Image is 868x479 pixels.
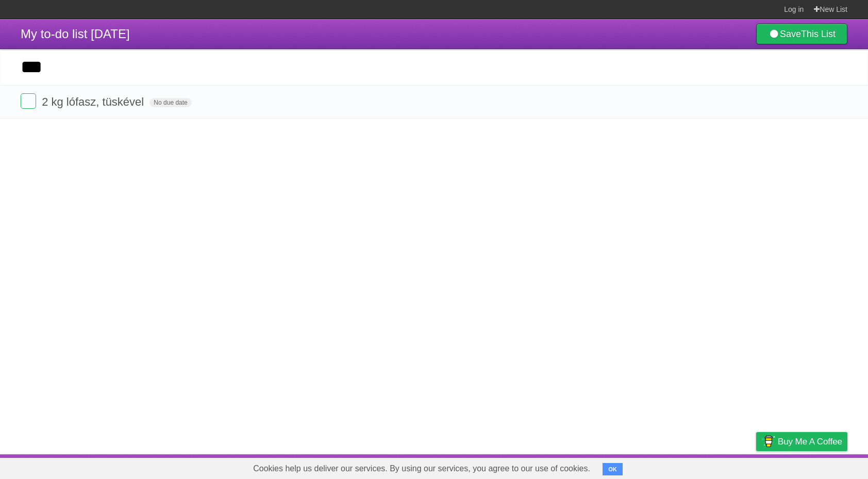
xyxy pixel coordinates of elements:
span: 2 kg lófasz, tüskével [42,95,146,108]
a: About [619,457,641,476]
a: Privacy [743,457,770,476]
a: Buy me a coffee [756,432,847,451]
img: Buy me a coffee [761,433,775,450]
button: OK [603,463,623,475]
span: No due date [149,98,191,107]
b: This List [801,29,836,39]
label: Done [21,93,36,109]
a: Terms [708,457,730,476]
a: Suggest a feature [782,457,847,476]
a: Developers [653,457,695,476]
span: My to-do list [DATE] [21,27,130,41]
span: Buy me a coffee [778,433,842,451]
a: SaveThis List [756,24,847,44]
span: Cookies help us deliver our services. By using our services, you agree to our use of cookies. [243,458,600,479]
